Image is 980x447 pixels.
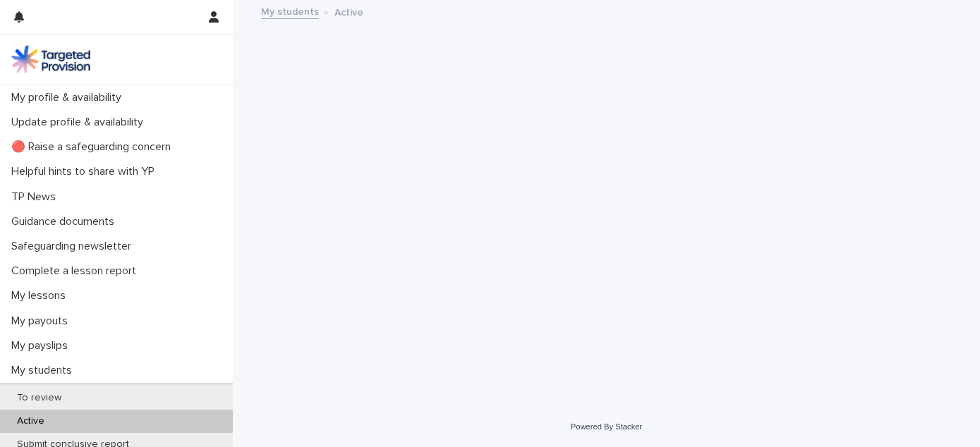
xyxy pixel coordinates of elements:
[6,339,79,353] p: My payslips
[6,165,166,178] p: Helpful hints to share with YP
[11,45,90,73] img: M5nRWzHhSzIhMunXDL62
[6,91,133,104] p: My profile & availability
[334,4,363,19] p: Active
[571,422,642,431] a: Powered By Stacker
[6,240,143,253] p: Safeguarding newsletter
[6,392,73,404] p: To review
[6,264,147,278] p: Complete a lesson report
[6,190,67,204] p: TP News
[6,289,77,302] p: My lessons
[6,415,56,427] p: Active
[6,314,79,328] p: My payouts
[6,364,83,377] p: My students
[6,116,155,129] p: Update profile & availability
[6,215,126,228] p: Guidance documents
[6,140,182,154] p: 🔴 Raise a safeguarding concern
[261,3,319,19] a: My students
